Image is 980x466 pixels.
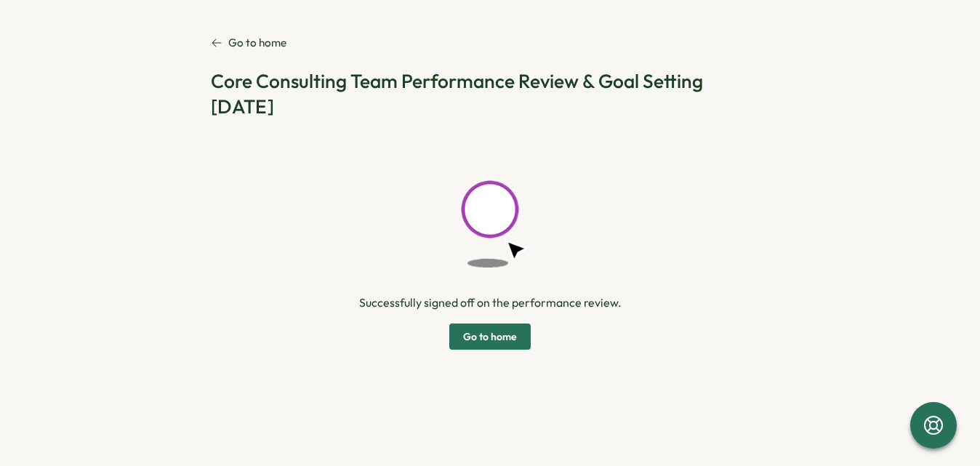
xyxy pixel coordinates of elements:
a: Go to home [211,35,286,51]
h2: Core Consulting Team Performance Review & Goal Setting [DATE] [211,68,769,119]
p: Go to home [228,35,286,51]
span: Go to home [463,324,517,349]
p: Successfully signed off on the performance review. [359,294,622,312]
img: Success [417,137,563,282]
button: Go to home [449,324,531,350]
